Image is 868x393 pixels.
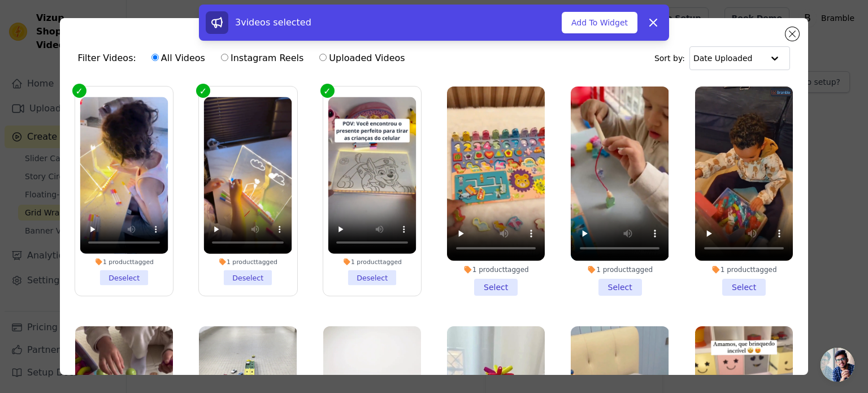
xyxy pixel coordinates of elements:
div: 1 product tagged [447,265,545,274]
span: 3 videos selected [235,17,311,28]
div: Sort by: [654,46,791,70]
div: 1 product tagged [571,265,669,274]
div: 1 product tagged [695,265,793,274]
label: Instagram Reels [220,51,304,66]
div: 1 product tagged [204,258,292,266]
div: Conversa aberta [821,348,854,382]
div: 1 product tagged [328,258,416,266]
label: All Videos [151,51,206,66]
div: 1 product tagged [80,258,168,266]
button: Add To Widget [562,12,637,33]
div: Filter Videos: [78,45,411,71]
label: Uploaded Videos [319,51,405,66]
